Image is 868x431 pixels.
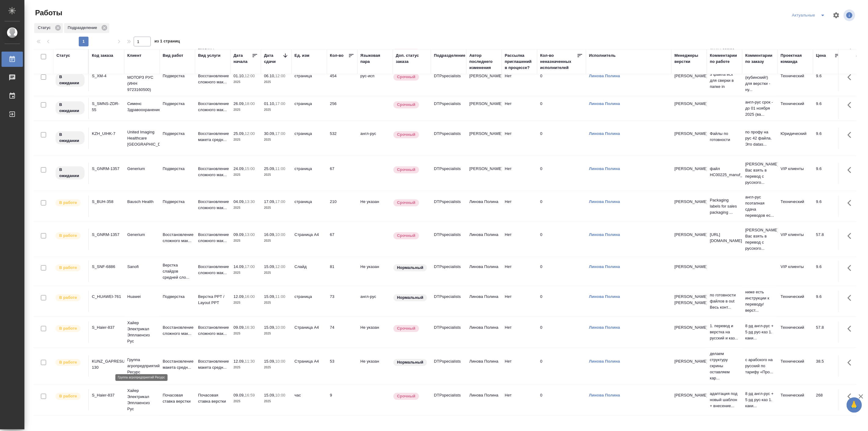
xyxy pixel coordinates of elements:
td: [PERSON_NAME] [466,98,502,119]
a: Линова Полина [589,264,620,269]
p: Срочный [397,102,415,108]
p: 2025 [264,270,288,276]
p: 09.09, [233,325,245,330]
p: 01.10, [264,101,275,106]
p: 12.09, [233,294,245,299]
span: из 1 страниц [154,38,180,46]
td: DTPspecialists [431,261,466,282]
p: Срочный [397,167,415,173]
td: 9.6 [813,291,844,312]
p: 2025 [233,172,258,178]
p: англ-рус поэтапная сдача переводов ес... [745,194,775,219]
p: 15.09, [264,294,275,299]
a: Линова Полина [589,199,620,204]
td: Нет [502,196,537,217]
td: Не указан [357,196,393,217]
td: 67 [327,229,357,250]
td: 0 [537,163,586,184]
p: 13:30 [245,199,255,204]
td: DTPspecialists [431,163,466,184]
div: Кол-во неназначенных исполнителей [540,53,577,71]
a: Линова Полина [589,393,620,397]
p: [PERSON_NAME] [675,358,704,364]
p: Группа агропредприятий Ресурс [127,357,157,375]
p: 2025 [233,270,258,276]
p: 17:00 [245,264,255,269]
p: Восстановление сложного мак... [163,324,192,337]
p: ООО ХИТ МОТОРЗ РУС (ИНН 9723160500) [127,68,157,93]
p: 2025 [264,331,288,337]
p: 15.09, [264,359,275,364]
p: 2025 [264,205,288,211]
div: Статус [56,53,70,59]
div: Доп. статус заказа [396,53,428,65]
p: 16:30 [245,325,255,330]
p: В ожидании [59,167,81,179]
td: Нет [502,261,537,282]
div: Исполнитель выполняет работу [55,264,85,272]
p: В работе [59,233,77,239]
td: 38.5 [813,355,844,377]
p: 15:00 [245,166,255,171]
p: Packaging labels for sales packaging ... [710,197,739,215]
p: Подверстка [163,166,192,172]
p: по профу на рус 42 файла. Это datas... [745,129,775,147]
div: Комментарии по работе [710,53,739,65]
p: 25.09, [264,166,275,171]
div: Кол-во [330,53,344,59]
p: В работе [59,200,77,206]
p: файл НС00225_manuf_2 [710,166,739,178]
td: Нет [502,291,537,312]
button: Здесь прячутся важные кнопки [844,98,859,112]
p: Верстка PPT / Layout PPT [198,294,227,306]
td: Страница А4 [291,321,327,343]
td: 9.6 [813,70,844,91]
p: Подразделение [68,25,99,31]
p: 2025 [233,137,258,143]
p: 2025 [233,238,258,244]
td: 81 [327,261,357,282]
td: DTPspecialists [431,196,466,217]
div: split button [790,10,829,20]
button: Здесь прячутся важные кнопки [844,229,859,243]
td: Линова Полина [466,229,502,250]
td: VIP клиенты [778,163,813,184]
p: по готовности файлов в out Весь конт... [710,292,739,310]
button: Здесь прячутся важные кнопки [844,261,859,275]
p: 10:00 [275,325,285,330]
td: час [291,389,327,411]
td: 0 [537,321,586,343]
div: S_SNF-6886 [92,264,121,270]
p: Восстановление сложного мак... [163,232,192,244]
p: 10:00 [275,359,285,364]
td: Технический [778,291,813,312]
td: страница [291,128,327,149]
td: 57.8 [813,229,844,250]
p: 15.09, [264,264,275,269]
td: Нет [502,321,537,343]
td: Линова Полина [466,261,502,282]
td: рус-исп [357,70,393,91]
span: 🙏 [849,399,859,411]
td: VIP клиенты [778,229,813,250]
p: рус-исп (кубинский!) для верстки - ну... [745,68,775,93]
p: 2025 [264,238,288,244]
p: [PERSON_NAME] [675,131,704,137]
div: Комментарии по заказу [745,53,775,65]
button: Здесь прячутся важные кнопки [844,355,859,370]
p: В ожидании [59,102,81,114]
p: ниже есть инструкции к переводу/верст... [745,289,775,313]
td: 532 [327,128,357,149]
p: 2025 [264,137,288,143]
p: В работе [59,359,77,365]
p: Срочный [397,233,415,239]
p: 01.10, [233,74,245,78]
td: страница [291,98,327,119]
p: [PERSON_NAME] Вас взять в перевод с русского... [745,227,775,252]
p: 2025 [233,107,258,113]
td: 9.6 [813,163,844,184]
td: [PERSON_NAME] [466,128,502,149]
p: 2025 [233,205,258,211]
td: Технический [778,70,813,91]
p: 11:00 [275,166,285,171]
